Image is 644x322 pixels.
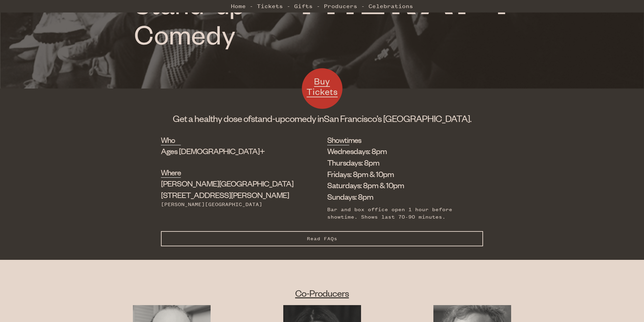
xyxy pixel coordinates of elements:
h1: Get a healthy dose of comedy in [161,112,483,124]
div: Ages [DEMOGRAPHIC_DATA]+ [161,145,293,157]
span: [PERSON_NAME][GEOGRAPHIC_DATA] [161,178,293,188]
a: Buy Tickets [302,68,342,109]
span: San Francisco’s [324,113,382,124]
li: Thursdays: 8pm [327,157,473,168]
span: Read FAQs [307,236,337,242]
div: Bar and box office open 1 hour before showtime. Shows last 70-90 minutes. [327,206,473,221]
h2: Who [161,134,181,145]
h2: Where [161,167,181,178]
div: [PERSON_NAME][GEOGRAPHIC_DATA] [161,201,293,208]
span: [GEOGRAPHIC_DATA]. [383,113,471,124]
div: [STREET_ADDRESS][PERSON_NAME] [161,178,293,201]
span: Buy Tickets [307,75,338,97]
h2: Co-Producers [97,287,548,299]
span: stand-up [251,113,285,124]
button: Read FAQs [161,231,483,246]
li: Wednesdays: 8pm [327,145,473,157]
h2: Showtimes [327,134,349,145]
li: Sundays: 8pm [327,191,473,202]
li: Fridays: 8pm & 10pm [327,168,473,180]
li: Saturdays: 8pm & 10pm [327,179,473,191]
